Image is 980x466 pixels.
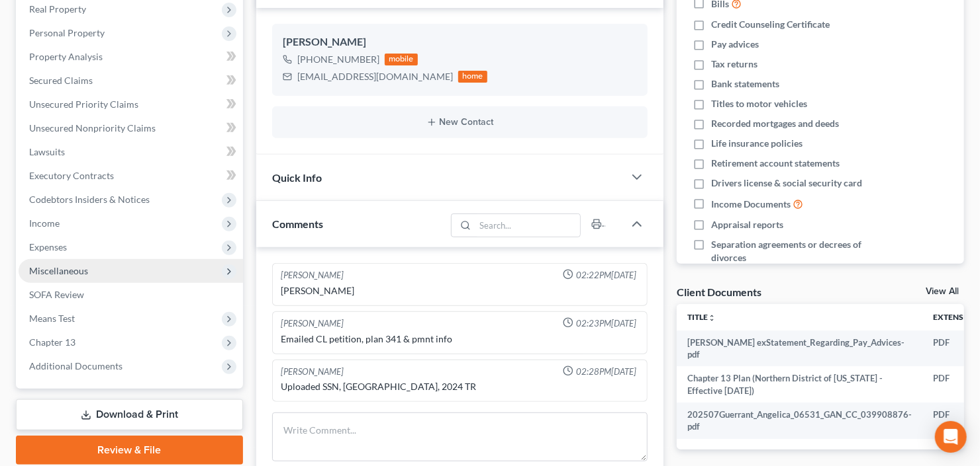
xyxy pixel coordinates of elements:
span: Miscellaneous [29,265,88,276]
span: Expenses [29,241,67,252]
a: Unsecured Nonpriority Claims [19,116,243,140]
span: Unsecured Nonpriority Claims [29,122,156,134]
span: Appraisal reports [711,218,783,231]
button: New Contact [283,117,637,128]
td: Chapter 13 Plan (Northern District of [US_STATE] - Effective [DATE]) [677,366,922,403]
span: Pay advices [711,38,759,51]
span: Chapter 13 [29,336,75,348]
a: Unsecured Priority Claims [19,93,243,116]
span: Income Documents [711,198,791,211]
a: Property Analysis [19,45,243,69]
span: 02:22PM[DATE] [576,269,636,282]
div: [PERSON_NAME] [281,366,344,378]
span: Quick Info [272,171,322,184]
td: [PERSON_NAME] exStatement_Regarding_Pay_Advices-pdf [677,330,922,367]
input: Search... [475,214,581,237]
div: [PERSON_NAME] [281,284,639,297]
span: Separation agreements or decrees of divorces [711,238,881,264]
a: Secured Claims [19,69,243,93]
span: Bank statements [711,77,779,91]
span: Secured Claims [29,75,93,86]
div: [PERSON_NAME] [281,269,344,282]
span: Credit Counseling Certificate [711,18,830,31]
a: Lawsuits [19,140,243,164]
a: Download & Print [16,399,243,430]
span: 02:23PM[DATE] [576,317,636,330]
span: Retirement account statements [711,157,840,170]
span: Income [29,217,60,229]
a: Review & File [16,436,243,465]
div: [PERSON_NAME] [283,34,637,50]
div: [PHONE_NUMBER] [297,53,379,66]
span: Lawsuits [29,146,65,157]
span: Real Property [29,3,86,15]
a: Executory Contracts [19,164,243,188]
div: mobile [385,54,418,65]
span: Drivers license & social security card [711,176,862,190]
span: Comments [272,217,323,230]
span: SOFA Review [29,289,84,300]
i: unfold_more [708,314,716,322]
span: Codebtors Insiders & Notices [29,194,150,205]
div: Uploaded SSN, [GEOGRAPHIC_DATA], 2024 TR [281,380,639,393]
div: [PERSON_NAME] [281,317,344,330]
span: Titles to motor vehicles [711,97,807,110]
a: View All [926,287,959,296]
td: 202507Guerrant_Angelica_06531_GAN_CC_039908876-pdf [677,403,922,439]
span: Property Analysis [29,51,103,62]
span: Executory Contracts [29,170,114,181]
span: Means Test [29,313,75,324]
a: Titleunfold_more [687,312,716,322]
a: SOFA Review [19,283,243,307]
div: home [458,71,487,83]
span: Recorded mortgages and deeds [711,117,839,130]
span: Unsecured Priority Claims [29,98,138,110]
div: Client Documents [677,285,761,299]
span: Personal Property [29,27,105,38]
span: 02:28PM[DATE] [576,366,636,378]
div: [EMAIL_ADDRESS][DOMAIN_NAME] [297,70,453,83]
span: Additional Documents [29,360,122,371]
span: Tax returns [711,58,758,71]
span: Life insurance policies [711,137,803,150]
div: Open Intercom Messenger [935,421,967,453]
div: Emailed CL petition, plan 341 & pmnt info [281,332,639,346]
